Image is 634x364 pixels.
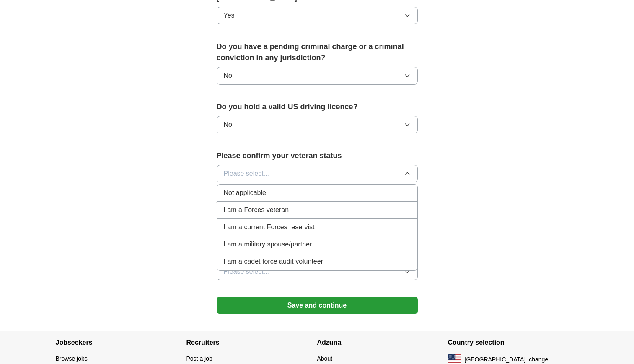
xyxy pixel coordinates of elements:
span: I am a military spouse/partner [224,239,312,249]
span: I am a cadet force audit volunteer [224,256,323,267]
label: Do you have a pending criminal charge or a criminal conviction in any jurisdiction? [217,41,418,64]
span: Please select... [224,267,269,277]
button: Please select... [217,165,418,182]
a: About [317,355,333,362]
span: No [224,71,232,81]
span: Not applicable [224,188,266,198]
label: Do you hold a valid US driving licence? [217,101,418,113]
span: No [224,120,232,130]
a: Post a job [186,355,212,362]
span: Please select... [224,169,269,179]
span: I am a Forces veteran [224,205,289,215]
button: Yes [217,7,418,24]
span: Yes [224,10,235,21]
button: No [217,67,418,85]
h4: Country selection [448,331,579,354]
button: Save and continue [217,297,418,314]
button: change [529,355,548,364]
span: I am a current Forces reservist [224,222,315,232]
label: Please confirm your veteran status [217,150,418,161]
button: Please select... [217,263,418,280]
span: [GEOGRAPHIC_DATA] [465,355,526,364]
button: No [217,116,418,133]
a: Browse jobs [56,355,88,362]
